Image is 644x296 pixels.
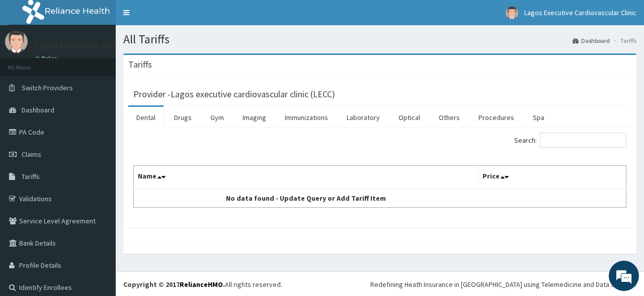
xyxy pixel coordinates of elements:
a: Imaging [234,107,274,128]
a: Others [431,107,468,128]
a: Laboratory [339,107,388,128]
th: Price [478,166,626,189]
span: Lagos Executive Cardiovascular Clinic [524,8,636,17]
a: Online [35,55,59,62]
li: Tariffs [611,36,636,45]
th: Name [134,166,478,189]
img: User Image [5,30,28,53]
input: Search: [540,133,626,148]
h3: Provider - Lagos executive cardiovascular clinic (LECC) [133,90,335,99]
h1: All Tariffs [123,33,636,46]
a: Immunizations [277,107,336,128]
a: Procedures [470,107,522,128]
h3: Tariffs [128,60,152,69]
strong: Copyright © 2017 . [123,280,225,289]
label: Search: [514,133,626,148]
a: Optical [390,107,428,128]
a: RelianceHMO [180,280,223,289]
p: Lagos Executive Cardiovascular Clinic [35,41,181,50]
a: Dental [128,107,164,128]
img: User Image [506,7,518,19]
a: Drugs [166,107,200,128]
div: Redefining Heath Insurance in [GEOGRAPHIC_DATA] using Telemedicine and Data Science! [370,279,636,289]
td: No data found - Update Query or Add Tariff Item [134,189,478,208]
span: Switch Providers [22,83,73,92]
a: Gym [202,107,232,128]
span: Dashboard [22,105,54,114]
span: Tariffs [22,172,40,181]
a: Dashboard [573,36,610,45]
span: Claims [22,150,41,159]
a: Spa [525,107,552,128]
